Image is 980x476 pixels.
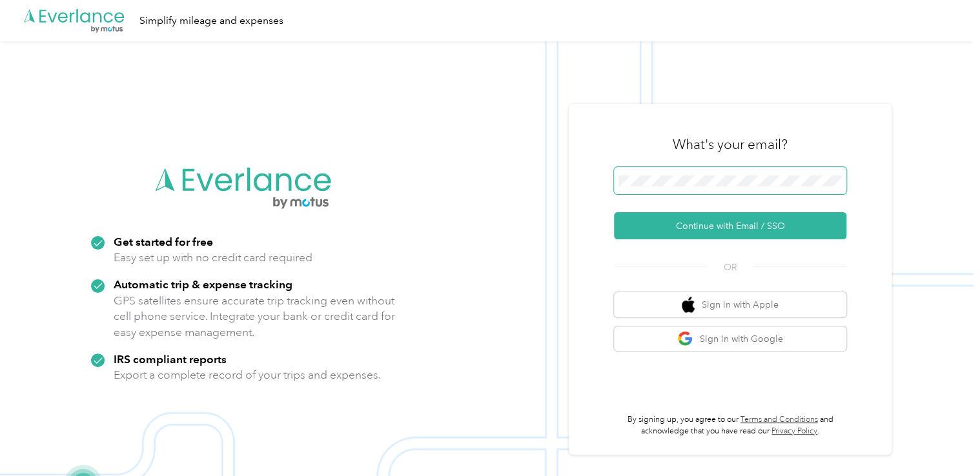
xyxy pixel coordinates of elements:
img: google logo [677,331,693,347]
p: Easy set up with no credit card required [114,250,312,266]
strong: Get started for free [114,235,213,248]
img: apple logo [682,297,695,313]
button: apple logoSign in with Apple [614,292,846,317]
h3: What's your email? [673,135,788,154]
a: Privacy Policy [771,426,817,436]
div: Simplify mileage and expenses [139,13,283,29]
button: google logoSign in with Google [614,326,846,352]
p: By signing up, you agree to our and acknowledge that you have read our . [614,414,846,437]
p: GPS satellites ensure accurate trip tracking even without cell phone service. Integrate your bank... [114,293,396,341]
span: OR [708,261,753,274]
button: Continue with Email / SSO [614,212,846,239]
a: Terms and Conditions [740,415,818,424]
strong: Automatic trip & expense tracking [114,277,292,291]
strong: IRS compliant reports [114,352,227,366]
p: Export a complete record of your trips and expenses. [114,367,381,383]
